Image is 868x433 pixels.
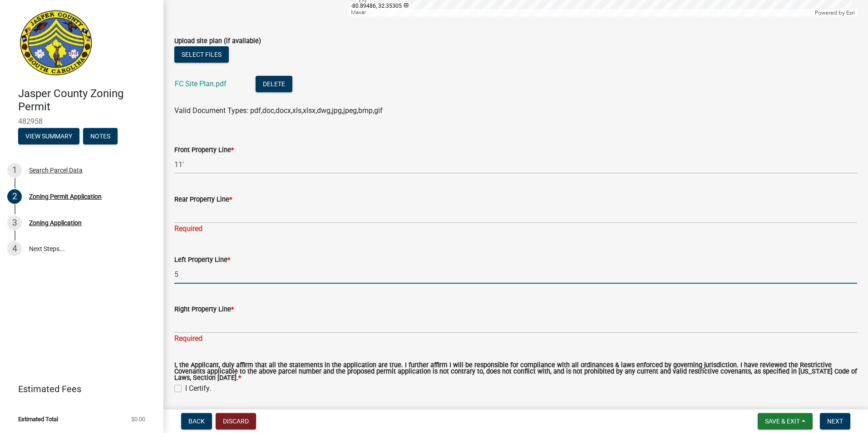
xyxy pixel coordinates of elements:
label: Upload site plan (if available) [174,38,261,44]
div: Powered by [813,9,857,16]
span: Back [188,418,205,425]
div: 2 [7,189,22,204]
span: Next [827,418,843,425]
span: 482958 [18,117,145,126]
label: Rear Property Line [174,197,232,203]
button: Save & Exit [758,413,813,429]
span: Valid Document Types: pdf,doc,docx,xls,xlsx,dwg,jpg,jpeg,bmp,gif [174,106,383,115]
button: Select files [174,46,229,63]
img: Jasper County, South Carolina [18,10,94,78]
div: 3 [7,216,22,230]
button: Back [181,413,212,429]
div: Required [174,333,857,344]
h4: Jasper County Zoning Permit [18,87,156,113]
label: Left Property Line [174,257,230,263]
wm-modal-confirm: Delete Document [256,80,292,89]
button: Discard [216,413,256,429]
label: Right Property Line [174,306,234,313]
span: Estimated Total [18,416,58,422]
a: Estimated Fees [7,380,149,398]
div: 1 [7,163,22,177]
div: Zoning Permit Application [29,193,102,200]
wm-modal-confirm: Summary [18,133,79,140]
div: Maxar [349,9,813,16]
label: I Certify. [185,383,211,394]
a: FC Site Plan.pdf [175,79,227,88]
div: Required [174,223,857,234]
button: View Summary [18,128,79,144]
wm-modal-confirm: Notes [83,133,118,140]
span: Save & Exit [765,418,800,425]
div: Zoning Application [29,220,82,226]
button: Next [820,413,850,429]
button: Notes [83,128,118,144]
a: Esri [846,10,855,16]
label: Front Property Line [174,147,234,153]
div: 4 [7,241,22,256]
label: I, the Applicant, duly affirm that all the statements in the application are true. I further affi... [174,362,857,382]
span: $0.00 [131,416,145,422]
div: Search Parcel Data [29,167,83,173]
button: Delete [256,76,292,92]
